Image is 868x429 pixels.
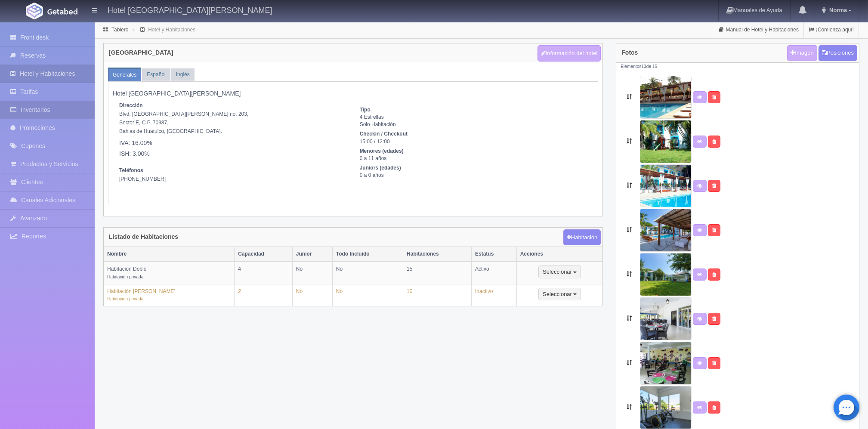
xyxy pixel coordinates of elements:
[104,247,235,262] th: Nombre
[403,262,472,284] td: 15
[107,296,143,301] small: Habitación privada
[360,172,587,179] dd: 0 a 0 años
[332,247,403,262] th: Todo Incluido
[119,140,347,146] h5: IVA: 16.00%
[640,297,692,340] img: 459_5260.jpg
[563,229,601,246] button: Habitación
[403,247,472,262] th: Habitaciones
[360,164,587,172] dt: Juniors (edades)
[360,114,587,128] dd: 4 Estrellas Solo Habitación
[104,284,235,306] td: Habitación [PERSON_NAME]
[804,22,859,38] a: ¡Comienza aquí!
[104,262,235,284] td: Habitación Doble
[360,155,587,162] dd: 0 a 11 años
[640,386,692,429] img: 459_5264.jpg
[640,253,692,296] img: 459_5258.jpg
[360,138,587,145] dd: 15:00 / 12:00
[537,45,601,62] button: Información del hotel
[119,151,347,157] h5: ISH: 3.00%
[26,3,43,19] img: Getabed
[827,7,847,13] span: Norma
[472,262,517,284] td: Activo
[119,102,143,108] strong: Dirección
[292,262,332,284] td: No
[171,68,195,81] a: Inglés
[108,69,141,81] a: Generales
[235,262,293,284] td: 4
[621,49,638,56] h4: Fotos
[714,22,803,38] a: Manual de Hotel y Habitaciones
[516,247,602,262] th: Acciones
[235,284,293,306] td: 2
[472,247,517,262] th: Estatus
[403,284,472,306] td: 10
[111,27,128,33] a: Tablero
[332,284,403,306] td: No
[640,209,692,252] img: 459_5256.jpg
[148,27,195,33] a: Hotel y Habitaciones
[107,275,143,279] small: Habitación privada
[641,64,646,69] span: 13
[640,164,692,207] img: 180327094327000000319.jpg
[819,45,857,61] button: Posiciones
[292,247,332,262] th: Junior
[109,49,173,56] h4: [GEOGRAPHIC_DATA]
[235,247,293,262] th: Capacidad
[113,90,593,97] h5: Hotel [GEOGRAPHIC_DATA][PERSON_NAME]
[640,342,692,385] img: 459_5261.jpg
[360,106,587,114] dt: Tipo
[640,120,692,163] img: 180327094149000000705.jpg
[472,284,517,306] td: Inactivo
[621,64,657,69] small: Elementos de 15
[108,4,272,15] h4: Hotel [GEOGRAPHIC_DATA][PERSON_NAME]
[640,76,692,119] img: 180305073141000000902.jpg
[119,167,143,173] strong: Teléfonos
[787,45,817,61] a: Imagen
[109,234,178,240] h4: Listado de Habitaciones
[538,265,581,278] button: Seleccionar
[292,284,332,306] td: No
[360,130,587,138] dt: Checkin / Checkout
[47,8,77,15] img: Getabed
[360,148,587,155] dt: Menores (edades)
[142,68,170,81] a: Español
[119,101,347,157] address: Blvd. [GEOGRAPHIC_DATA][PERSON_NAME] no. 203, Sector E, C.P. 70987, Bahias de Huatulco, [GEOGRAPH...
[332,262,403,284] td: No
[538,288,581,301] button: Seleccionar
[119,166,347,192] address: [PHONE_NUMBER]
